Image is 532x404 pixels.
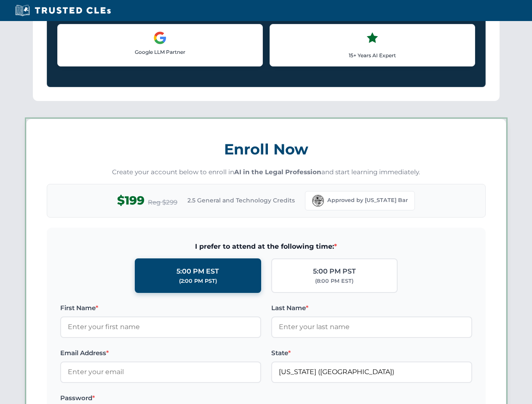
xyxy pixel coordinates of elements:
h3: Enroll Now [47,136,486,162]
img: Google [153,31,167,45]
label: Email Address [60,348,261,358]
input: Enter your email [60,361,261,383]
input: Florida (FL) [271,361,472,383]
div: (8:00 PM EST) [315,277,353,285]
strong: AI in the Legal Profession [234,168,321,176]
label: Last Name [271,303,472,313]
p: Create your account below to enroll in and start learning immediately. [47,167,486,177]
div: (2:00 PM PST) [179,277,217,285]
label: First Name [60,303,261,313]
p: 15+ Years AI Expert [277,51,468,59]
span: 2.5 General and Technology Credits [187,196,295,205]
span: Reg $299 [148,197,177,207]
img: Florida Bar [312,195,324,207]
span: $199 [117,191,144,210]
div: 5:00 PM EST [176,266,219,277]
span: I prefer to attend at the following time: [60,241,472,252]
p: Google LLM Partner [64,48,256,56]
span: Approved by [US_STATE] Bar [327,196,408,205]
label: State [271,348,472,358]
input: Enter your last name [271,316,472,338]
img: Trusted CLEs [13,4,113,17]
div: 5:00 PM PST [313,266,356,277]
input: Enter your first name [60,316,261,338]
label: Password [60,393,261,403]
